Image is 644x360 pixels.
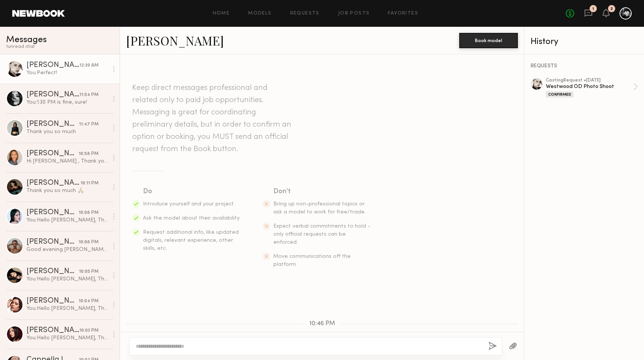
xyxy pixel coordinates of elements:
span: 10:46 PM [309,321,335,327]
div: You: Perfect! [26,69,108,77]
div: [PERSON_NAME] [26,238,79,246]
div: Thank you so much [26,128,108,135]
div: 12:30 AM [79,62,99,69]
button: Book model [459,33,518,48]
div: REQUESTS [531,64,638,69]
div: You: Hello [PERSON_NAME], Thank you for your attendance to the casting call. We have appreciated ... [26,217,108,224]
div: 10:08 PM [79,239,99,246]
div: Confirmed [546,91,573,98]
div: 1 [592,7,594,11]
div: Hi [PERSON_NAME] , Thank you so much for the updates. Have a great week. [26,158,108,165]
a: Favorites [388,11,418,16]
div: [PERSON_NAME] [26,150,79,158]
div: casting Request • [DATE] [546,78,633,83]
div: Thank you so much 🙏🏼 [26,187,108,194]
div: Don’t [273,186,371,197]
a: castingRequest •[DATE]Westwood OD Photo ShootConfirmed [546,78,638,98]
div: History [531,37,638,46]
header: Keep direct messages professional and related only to paid job opportunities. Messaging is great ... [132,82,293,155]
span: Expect verbal commitments to hold - only official requests can be enforced. [273,224,370,245]
span: Ask the model about their availability. [143,216,240,221]
div: [PERSON_NAME] [26,91,79,99]
div: [PERSON_NAME] [26,62,79,69]
div: 11:47 PM [79,121,99,128]
div: Do [143,186,241,197]
div: You: 1:30 PM is fine, sure! [26,99,108,106]
a: [PERSON_NAME] [126,32,224,49]
a: Book model [459,37,518,43]
div: 10:11 PM [80,180,99,187]
div: 10:58 PM [79,150,99,158]
a: Requests [290,11,320,16]
span: Bring up non-professional topics or ask a model to work for free/trade. [273,202,366,215]
span: Move communications off the platform. [273,254,351,267]
div: 2 [610,7,613,11]
div: [PERSON_NAME] [26,121,79,128]
div: Westwood OD Photo Shoot [546,83,633,90]
span: Request additional info, like updated digitals, relevant experience, other skills, etc. [143,230,239,251]
div: You: Hello [PERSON_NAME], Thank you for your attendance to the casting call. We have appreciated ... [26,305,108,312]
div: 10:05 PM [79,268,99,275]
a: Home [213,11,230,16]
div: 10:08 PM [79,209,99,217]
span: Messages [6,36,47,44]
div: [PERSON_NAME] [26,327,79,334]
div: You: Hello [PERSON_NAME], Thank you for your attendance to the casting call. We have appreciated ... [26,275,108,283]
a: Job Posts [338,11,370,16]
div: 10:03 PM [79,327,99,334]
div: 10:04 PM [79,298,99,305]
div: [PERSON_NAME] [26,209,79,217]
div: Good evening [PERSON_NAME], Thank you, I appreciate your update! [26,246,108,253]
div: [PERSON_NAME] [26,268,79,275]
a: 1 [584,9,593,18]
div: 11:54 PM [79,91,99,99]
a: Models [248,11,271,16]
div: [PERSON_NAME] [26,179,80,187]
div: [PERSON_NAME] [26,297,79,305]
span: Introduce yourself and your project. [143,202,235,207]
div: You: Hello [PERSON_NAME], Thank you for your attendance to the casting call. We have appreciated ... [26,334,108,342]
